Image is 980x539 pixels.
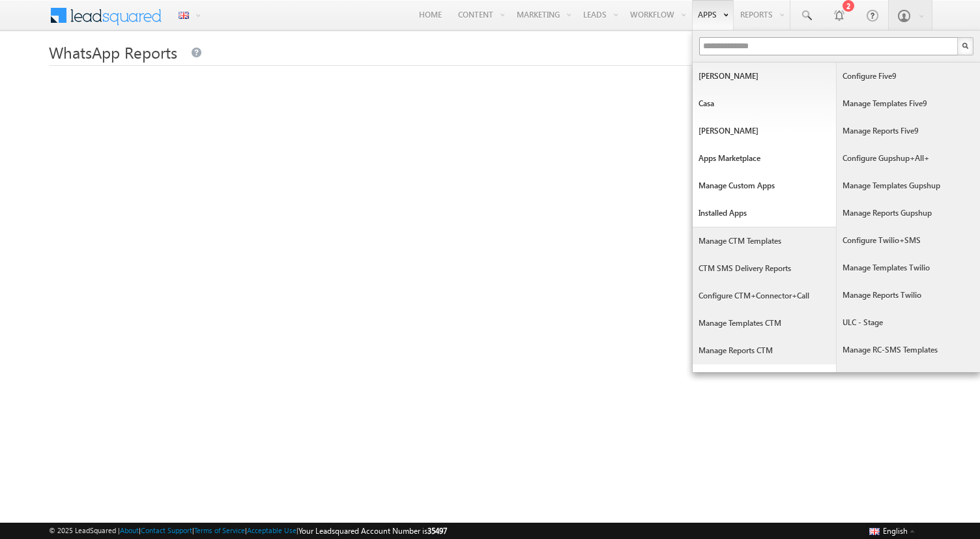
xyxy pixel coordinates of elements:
a: Manage Templates Twilio [837,254,980,282]
a: [PERSON_NAME] [693,117,836,145]
a: Acceptable Use [247,526,296,534]
a: Manage Templates CTM [693,310,836,337]
a: Manage Reports five9 [837,117,980,145]
a: ULC - Stage [837,309,980,336]
a: Manage CTM Templates [693,227,836,255]
a: Contact Support [141,526,192,534]
a: Configure Five9 [837,63,980,90]
a: [PERSON_NAME] [693,63,836,90]
span: Your Leadsquared Account Number is [298,526,447,536]
span: English [883,526,908,536]
img: Search [962,42,968,49]
a: Manage Templates gupshup [837,172,980,199]
a: RC SMS Reports [837,364,980,391]
span: © 2025 LeadSquared | | | | | [49,525,447,537]
a: Manage Reports CTM [693,337,836,364]
button: English [866,523,918,538]
a: Casa [693,90,836,117]
a: Manage Reports Twilio [837,282,980,309]
a: Manage Reports Gupshup [837,199,980,227]
a: Terms of Service [194,526,245,534]
a: Manage Templates five9 [837,90,980,117]
a: Apps Marketplace [693,145,836,172]
span: WhatsApp Reports [49,42,177,63]
a: Configure Twilio+SMS [837,227,980,254]
a: Manage Custom Apps [693,172,836,199]
a: CTM SMS Delivery Reports [693,255,836,282]
a: Configure CTM+Connector+call [693,282,836,310]
a: Configure Gupshup+All+ [837,145,980,172]
a: About [120,526,139,534]
span: 35497 [427,526,447,536]
a: Manage RC-SMS Templates [837,336,980,364]
a: Installed Apps [693,199,836,227]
